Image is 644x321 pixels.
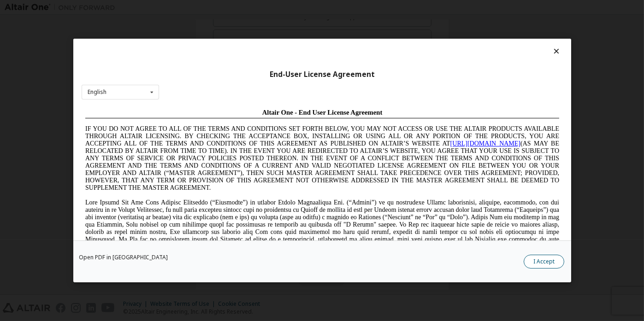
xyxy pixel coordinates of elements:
div: English [88,89,106,95]
span: Lore Ipsumd Sit Ame Cons Adipisc Elitseddo (“Eiusmodte”) in utlabor Etdolo Magnaaliqua Eni. (“Adm... [4,94,478,160]
div: End-User License Agreement [82,70,563,79]
span: Altair One - End User License Agreement [181,4,301,11]
span: IF YOU DO NOT AGREE TO ALL OF THE TERMS AND CONDITIONS SET FORTH BELOW, YOU MAY NOT ACCESS OR USE... [4,20,478,86]
a: Open PDF in [GEOGRAPHIC_DATA] [79,255,168,260]
button: I Accept [524,255,564,268]
a: [URL][DOMAIN_NAME] [369,35,439,42]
